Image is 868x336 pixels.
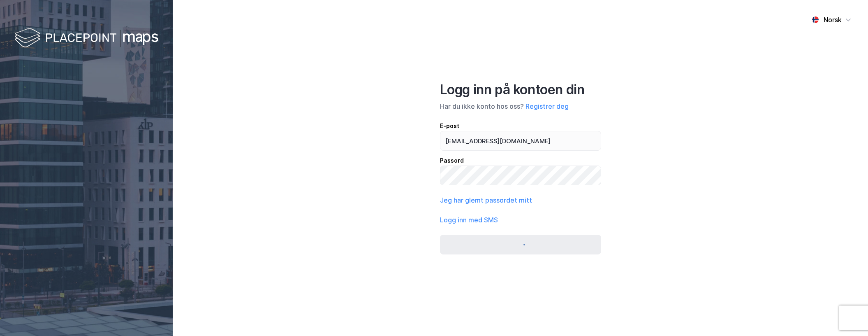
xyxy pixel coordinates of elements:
iframe: Chat Widget [827,296,868,336]
button: Jeg har glemt passordet mitt [440,195,532,205]
div: Norsk [824,15,842,25]
button: Registrer deg [525,101,569,111]
div: Logg inn på kontoen din [440,82,601,98]
div: E-post [440,121,601,131]
div: Passord [440,156,601,166]
button: Logg inn med SMS [440,215,498,225]
div: Kontrollprogram for chat [827,296,868,336]
div: Har du ikke konto hos oss? [440,101,601,111]
img: logo-white.f07954bde2210d2a523dddb988cd2aa7.svg [14,26,158,51]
